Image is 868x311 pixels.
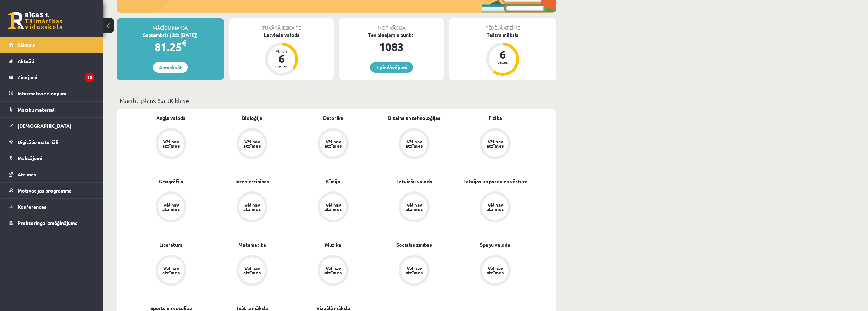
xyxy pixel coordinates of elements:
a: Rīgas 1. Tālmācības vidusskola [8,12,62,29]
a: Aktuāli [9,53,94,69]
a: [DEMOGRAPHIC_DATA] [9,118,94,134]
span: € [182,38,186,48]
div: Motivācija [339,18,444,31]
a: Vēl nav atzīmes [374,191,455,224]
a: Vēl nav atzīmes [130,191,212,224]
a: Motivācijas programma [9,183,94,198]
div: Vēl nav atzīmes [323,139,343,148]
div: dienas [271,64,292,68]
div: Atlicis [271,49,292,53]
div: Vēl nav atzīmes [242,139,262,148]
a: Matemātika [238,241,266,248]
a: Vēl nav atzīmes [455,128,536,160]
div: 1083 [339,39,444,55]
a: Vēl nav atzīmes [455,191,536,224]
a: Apmaksāt [153,62,188,73]
a: Vēl nav atzīmes [374,255,455,287]
a: Vēl nav atzīmes [130,128,212,160]
a: Informatīvie ziņojumi [9,85,94,101]
a: Latviešu valoda [396,178,432,185]
span: Konferences [18,204,46,210]
span: Mācību materiāli [18,106,56,113]
div: balles [492,60,513,64]
p: Mācību plāns 8.a JK klase [119,96,553,105]
div: Pēdējā atzīme [449,18,556,31]
a: Sociālās zinības [396,241,432,248]
a: Bioloģija [242,114,262,122]
div: Vēl nav atzīmes [323,203,343,211]
div: Vēl nav atzīmes [161,203,181,211]
legend: Maksājumi [18,150,94,166]
i: 10 [85,73,94,82]
legend: Informatīvie ziņojumi [18,85,94,101]
a: Datorika [323,114,343,122]
span: Digitālie materiāli [18,139,58,145]
div: Septembris (līdz [DATE]) [117,31,224,39]
a: Sākums [9,37,94,53]
a: Teātra māksla 6 balles [449,31,556,77]
div: 6 [492,49,513,60]
div: Vēl nav atzīmes [323,266,343,275]
a: Angļu valoda [156,114,186,122]
div: Vēl nav atzīmes [404,203,424,211]
div: Vēl nav atzīmes [486,266,505,275]
a: Konferences [9,199,94,215]
a: Atzīmes [9,166,94,182]
a: Latvijas un pasaules vēsture [463,178,527,185]
div: Latviešu valoda [229,31,334,39]
a: Ģeogrāfija [159,178,183,185]
div: Vēl nav atzīmes [404,266,424,275]
a: Vēl nav atzīmes [293,191,374,224]
div: Vēl nav atzīmes [404,139,424,148]
div: Vēl nav atzīmes [486,139,505,148]
div: Tev pieejamie punkti [339,31,444,39]
a: Vēl nav atzīmes [293,255,374,287]
a: Vēl nav atzīmes [212,191,293,224]
a: Ķīmija [326,178,340,185]
legend: Ziņojumi [18,69,94,85]
div: 6 [271,53,292,64]
a: Fizika [489,114,502,122]
a: Inženierzinības [235,178,269,185]
a: Vēl nav atzīmes [374,128,455,160]
span: Motivācijas programma [18,187,72,194]
span: Aktuāli [18,58,34,64]
a: Latviešu valoda Atlicis 6 dienas [229,31,334,77]
span: Atzīmes [18,171,36,177]
div: Teātra māksla [449,31,556,39]
div: Tuvākā ieskaite [229,18,334,31]
span: [DEMOGRAPHIC_DATA] [18,123,71,129]
a: Dizains un tehnoloģijas [388,114,441,122]
div: Vēl nav atzīmes [242,203,262,211]
div: Mācību maksa [117,18,224,31]
a: Mācību materiāli [9,102,94,117]
a: Mūzika [325,241,341,248]
a: Vēl nav atzīmes [212,255,293,287]
div: 81.25 [117,39,224,55]
div: Vēl nav atzīmes [161,139,181,148]
a: Proktoringa izmēģinājums [9,215,94,231]
span: Proktoringa izmēģinājums [18,220,77,226]
a: Vēl nav atzīmes [293,128,374,160]
div: Vēl nav atzīmes [486,203,505,211]
a: Vēl nav atzīmes [130,255,212,287]
a: Literatūra [159,241,183,248]
a: Vēl nav atzīmes [455,255,536,287]
a: 7 piedāvājumi [370,62,413,73]
a: Digitālie materiāli [9,134,94,150]
div: Vēl nav atzīmes [242,266,262,275]
a: Ziņojumi10 [9,69,94,85]
div: Vēl nav atzīmes [161,266,181,275]
a: Vēl nav atzīmes [212,128,293,160]
span: Sākums [18,42,35,48]
a: Maksājumi [9,150,94,166]
a: Spāņu valoda [480,241,510,248]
